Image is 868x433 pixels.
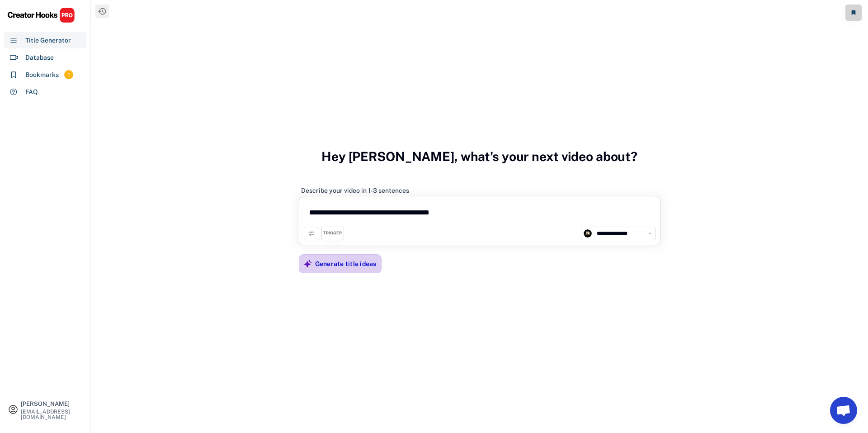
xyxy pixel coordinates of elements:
img: CHPRO%20Logo.svg [7,7,75,23]
div: TRIGGER [323,230,342,236]
div: Generate title ideas [315,260,377,268]
img: channels4_profile.jpg [584,229,592,238]
a: Chat abierto [830,397,857,424]
div: Describe your video in 1-3 sentences [301,186,409,195]
div: [EMAIL_ADDRESS][DOMAIN_NAME] [21,409,82,420]
div: Bookmarks [25,70,59,80]
div: FAQ [25,87,38,97]
div: 1 [64,71,73,79]
div: Database [25,53,54,62]
div: [PERSON_NAME] [21,401,82,407]
h3: Hey [PERSON_NAME], what's your next video about? [321,139,637,174]
div: Title Generator [25,36,71,45]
